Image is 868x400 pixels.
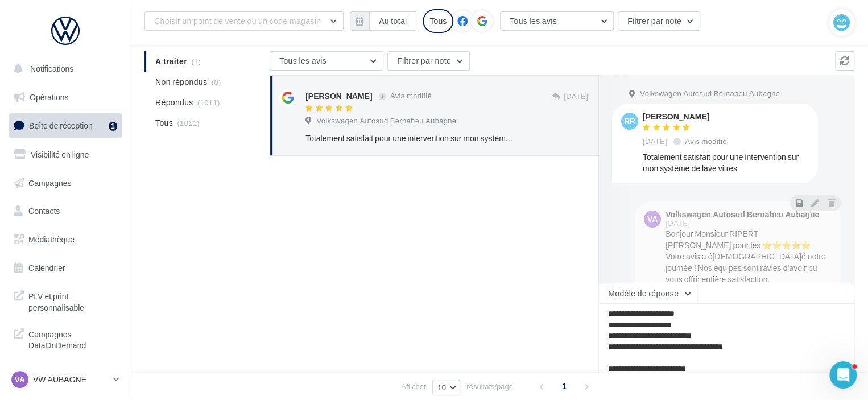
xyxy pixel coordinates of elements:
[212,77,221,86] span: (0)
[28,288,117,313] span: PLV et print personnalisable
[390,92,432,101] span: Avis modifié
[33,374,109,385] p: VW AUBAGNE
[155,117,173,129] span: Tous
[598,284,697,303] button: Modèle de réponse
[7,113,124,138] a: Boîte de réception1
[7,199,124,223] a: Contacts
[270,51,383,71] button: Tous les avis
[387,51,470,71] button: Filtrer par note
[28,327,117,351] span: Campagnes DataOnDemand
[279,56,326,65] span: Tous les avis
[7,143,124,167] a: Visibilité en ligne
[437,383,446,392] span: 10
[305,133,514,144] div: Totalement satisfait pour une intervention sur mon système de lave vitres
[401,381,426,392] span: Afficher
[109,122,117,131] div: 1
[30,64,73,73] span: Notifications
[624,116,635,127] span: RR
[618,11,700,31] button: Filtrer par note
[9,369,122,390] a: VA VW AUBAGNE
[350,11,416,31] button: Au total
[305,90,372,102] div: [PERSON_NAME]
[643,151,809,174] div: Totalement satisfait pour une intervention sur mon système de lave vitres
[685,137,727,146] span: Avis modifié
[7,256,124,280] a: Calendrier
[28,178,72,187] span: Campagnes
[432,380,460,395] button: 10
[316,116,456,126] span: Volkswagen Autosud Bernabeu Aubagne
[510,16,557,26] span: Tous les avis
[647,213,658,225] span: VA
[28,263,65,273] span: Calendrier
[666,220,690,227] span: [DATE]
[643,113,729,121] div: [PERSON_NAME]
[666,211,819,218] div: Volkswagen Autosud Bernabeu Aubagne
[197,98,220,107] span: (1011)
[30,92,68,102] span: Opérations
[7,284,124,317] a: PLV et print personnalisable
[7,85,124,109] a: Opérations
[29,121,93,130] span: Boîte de réception
[7,171,124,195] a: Campagnes
[144,11,344,31] button: Choisir un point de vente ou un code magasin
[7,57,119,81] button: Notifications
[154,16,321,26] span: Choisir un point de vente ou un code magasin
[31,150,89,159] span: Visibilité en ligne
[555,377,573,395] span: 1
[643,137,667,147] span: [DATE]
[369,11,416,31] button: Au total
[466,381,513,392] span: résultats/page
[28,234,75,244] span: Médiathèque
[829,361,857,389] iframe: Intercom live chat
[500,11,614,31] button: Tous les avis
[155,97,193,108] span: Répondus
[423,9,453,33] div: Tous
[7,322,124,356] a: Campagnes DataOnDemand
[28,206,60,216] span: Contacts
[7,228,124,251] a: Médiathèque
[155,76,207,88] span: Non répondus
[177,118,200,127] span: (1011)
[564,92,588,102] span: [DATE]
[666,228,832,319] div: Bonjour Monsieur RIPERT [PERSON_NAME] pour les ⭐⭐⭐⭐⭐. Votre avis a é[DEMOGRAPHIC_DATA]é notre jou...
[15,374,25,385] span: VA
[640,89,780,99] span: Volkswagen Autosud Bernabeu Aubagne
